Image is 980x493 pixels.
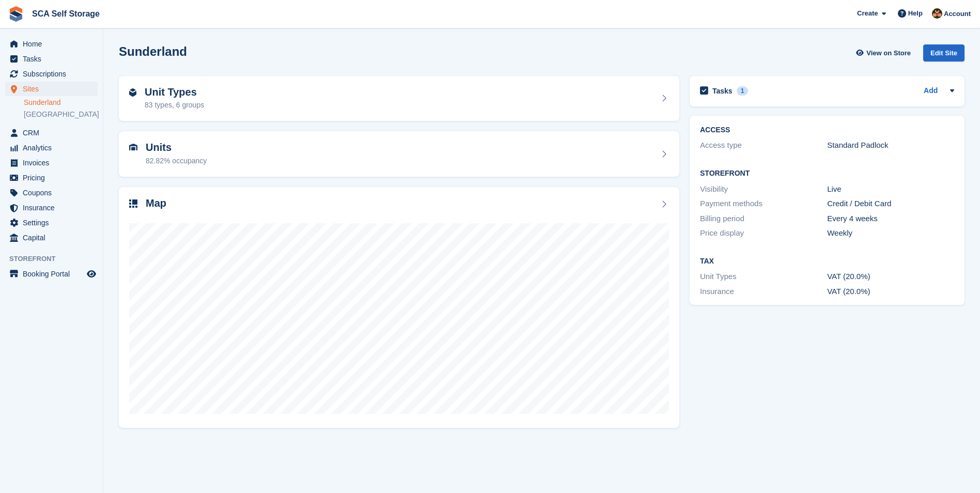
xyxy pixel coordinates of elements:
[5,82,98,96] a: menu
[119,76,679,121] a: Unit Types 83 types, 6 groups
[700,170,954,178] h2: Storefront
[827,140,954,151] div: Standard Padlock
[5,201,98,215] a: menu
[5,52,98,66] a: menu
[129,144,137,151] img: unit-icn-7be61d7bf1b0ce9d3e12c5938cc71ed9869f7b940bace4675aadf7bd6d80202e.svg
[827,271,954,283] div: VAT (20.0%)
[5,215,98,230] a: menu
[923,44,965,66] a: Edit Site
[700,227,827,239] div: Price display
[923,44,965,61] div: Edit Site
[129,199,137,208] img: map-icn-33ee37083ee616e46c38cad1a60f524a97daa1e2b2c8c0bc3eb3415660979fc1.svg
[700,126,954,134] h2: ACCESS
[145,86,204,98] h2: Unit Types
[5,171,98,185] a: menu
[119,187,679,428] a: Map
[23,67,85,81] span: Subscriptions
[23,171,85,185] span: Pricing
[24,98,98,107] a: Sunderland
[700,286,827,298] div: Insurance
[866,48,911,58] span: View on Store
[944,9,971,19] span: Account
[932,8,942,19] img: Sarah Race
[5,67,98,81] a: menu
[5,186,98,200] a: menu
[827,183,954,195] div: Live
[5,37,98,51] a: menu
[5,267,98,281] a: menu
[24,110,98,119] a: [GEOGRAPHIC_DATA]
[23,267,85,281] span: Booking Portal
[857,8,878,19] span: Create
[23,52,85,66] span: Tasks
[146,142,207,153] h2: Units
[146,197,166,209] h2: Map
[908,8,923,19] span: Help
[924,85,938,97] a: Add
[700,140,827,151] div: Access type
[827,227,954,239] div: Weekly
[23,186,85,200] span: Coupons
[23,37,85,51] span: Home
[8,6,24,22] img: stora-icon-8386f47178a22dfd0bd8f6a31ec36ba5ce8667c1dd55bd0f319d3a0aa187defe.svg
[23,126,85,140] span: CRM
[827,213,954,225] div: Every 4 weeks
[5,156,98,170] a: menu
[23,201,85,215] span: Insurance
[9,254,103,264] span: Storefront
[119,131,679,177] a: Units 82.82% occupancy
[23,82,85,96] span: Sites
[700,271,827,283] div: Unit Types
[119,44,187,58] h2: Sunderland
[5,230,98,245] a: menu
[827,286,954,298] div: VAT (20.0%)
[827,198,954,210] div: Credit / Debit Card
[23,141,85,155] span: Analytics
[129,88,136,97] img: unit-type-icn-2b2737a686de81e16bb02015468b77c625bbabd49415b5ef34ead5e3b44a266d.svg
[23,215,85,230] span: Settings
[700,257,954,266] h2: Tax
[712,86,733,96] h2: Tasks
[700,183,827,195] div: Visibility
[146,156,207,166] div: 82.82% occupancy
[854,44,915,61] a: View on Store
[5,141,98,155] a: menu
[700,198,827,210] div: Payment methods
[145,100,204,111] div: 83 types, 6 groups
[737,86,749,96] div: 1
[700,213,827,225] div: Billing period
[28,5,104,22] a: SCA Self Storage
[5,126,98,140] a: menu
[23,156,85,170] span: Invoices
[85,268,98,280] a: Preview store
[23,230,85,245] span: Capital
